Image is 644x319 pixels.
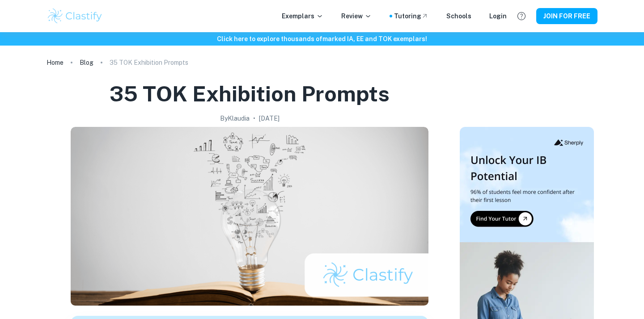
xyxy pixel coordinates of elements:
img: 35 TOK Exhibition Prompts cover image [71,127,428,306]
a: Login [489,11,507,21]
p: Review [341,11,372,21]
h1: 35 TOK Exhibition Prompts [110,80,390,108]
a: Tutoring [394,11,428,21]
h2: [DATE] [259,113,280,123]
p: Exemplars [282,11,323,21]
a: Home [47,56,64,69]
h6: Click here to explore thousands of marked IA, EE and TOK exemplars ! [2,34,642,44]
button: JOIN FOR FREE [536,8,597,24]
a: Schools [446,11,471,21]
p: • [253,113,255,123]
h2: By Klaudia [220,113,250,123]
p: 35 TOK Exhibition Prompts [110,58,188,67]
img: Clastify logo [47,7,103,25]
button: Help and Feedback [514,8,529,24]
a: Blog [80,56,93,69]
